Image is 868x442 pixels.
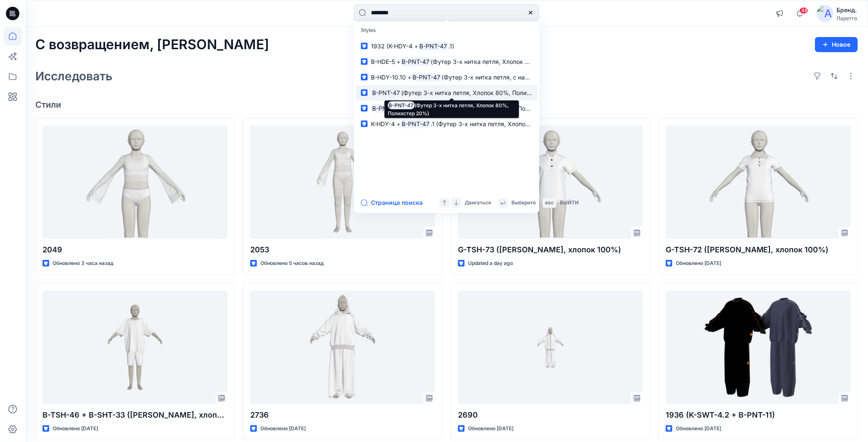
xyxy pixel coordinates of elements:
[371,120,400,127] ya-tr-span: K-HDY-4 +
[371,74,411,81] ya-tr-span: B-HDY-10.10 +
[448,42,454,50] ya-tr-span: .1)
[815,37,858,52] button: Новое
[372,89,400,96] ya-tr-span: B-PNT-47
[799,7,809,14] span: 48
[53,260,114,266] ya-tr-span: Обновлено 3 часа назад
[371,58,400,65] ya-tr-span: B-HDE-5 +
[53,425,98,431] ya-tr-span: Обновлено [DATE]
[458,245,621,254] ya-tr-span: G-TSH-73 ([PERSON_NAME], хлопок 100%)
[666,410,775,419] ya-tr-span: 1936 (K-SWT-4.2 + B-PNT-11)
[42,125,228,239] a: 2049
[401,105,566,112] ya-tr-span: .1 (Футер 3-х нитка петля, Хлопок 80%, Полиэстер 20%)
[35,69,112,83] ya-tr-span: Исследовать
[431,58,588,65] ya-tr-span: (Футер 3-х нитка петля, Хлопок 80%, Полиэстер 20%
[356,54,537,69] a: B-HDE-5 +B-PNT-47(Футер 3-х нитка петля, Хлопок 80%, Полиэстер 20%
[356,116,537,132] a: K-HDY-4 +B-PNT-47.1 (Футер 3-х нитка петля, Хлопок 80%, Полиэстер 20%)
[468,424,513,433] p: Обновлено [DATE]
[356,69,537,85] a: B-HDY-10.10 +B-PNT-47(Футер 3-х нитка петля, с начесом, Хлопок 80%, Полиэстер 20%)
[372,105,400,112] ya-tr-span: B-PNT-47
[837,15,857,21] ya-tr-span: Ларетто
[402,120,429,127] ya-tr-span: B-PNT-47
[356,38,537,54] a: 1932 (K-HDY-4 +B-PNT-47.1)
[676,424,721,433] p: Обновлено [DATE]
[666,125,851,239] a: G-TSH-72 (Пенье WFACE Пике, хлопок 100%)
[250,291,435,405] a: 2736
[837,6,857,13] ya-tr-span: Бренд.
[817,5,834,22] img: аватар
[402,58,429,65] ya-tr-span: B-PNT-47
[371,42,418,50] ya-tr-span: 1932 (K-HDY-4 +
[545,199,554,206] ya-tr-span: esc
[35,100,61,110] ya-tr-span: Стили
[431,120,595,127] ya-tr-span: .1 (Футер 3-х нитка петля, Хлопок 80%, Полиэстер 20%)
[35,36,269,53] ya-tr-span: С возвращением, [PERSON_NAME]
[260,425,306,431] ya-tr-span: Обновлено [DATE]
[42,244,228,256] p: 2049
[458,409,643,421] p: 2690
[42,409,228,421] p: B-TSH-46 + B-SHT-33 ([PERSON_NAME], хлопок 77 %, полиэстер 23 %)
[560,199,579,206] ya-tr-span: ВЫЙТИ
[458,291,643,405] a: 2690
[468,260,513,266] ya-tr-span: Updated a day ago
[356,101,537,116] a: B-PNT-47.1 (Футер 3-х нитка петля, Хлопок 80%, Полиэстер 20%)
[458,125,643,239] a: G-TSH-73 (Пенье WFACE Пике, хлопок 100%)
[676,259,721,268] p: Обновлено [DATE]
[361,198,423,208] button: Страница поиска
[356,85,537,101] a: B-PNT-47(Футер 3-х нитка петля, Хлопок 80%, Полиэстер 20%)
[465,199,491,206] ya-tr-span: Двигаться
[260,260,324,266] ya-tr-span: Обновлено 5 часов назад
[666,291,851,405] a: 1936 (K-SWT-4.2 + B-PNT-11)
[413,74,440,81] ya-tr-span: B-PNT-47
[419,42,447,50] ya-tr-span: B-PNT-47
[361,27,376,33] ya-tr-span: Styles
[250,409,435,421] p: 2736
[250,125,435,239] a: 2053
[42,291,228,405] a: B-TSH-46 + B-SHT-33 (Пенье WFACE Пике, хлопок 77 %, полиэстер 23 %)
[401,89,561,96] ya-tr-span: (Футер 3-х нитка петля, Хлопок 80%, Полиэстер 20%)
[371,198,423,208] ya-tr-span: Страница поиска
[511,199,536,206] ya-tr-span: Выберите
[442,74,634,81] ya-tr-span: (Футер 3-х нитка петля, с начесом, Хлопок 80%, Полиэстер 20%)
[250,244,435,256] p: 2053
[666,245,829,254] ya-tr-span: G-TSH-72 ([PERSON_NAME], хлопок 100%)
